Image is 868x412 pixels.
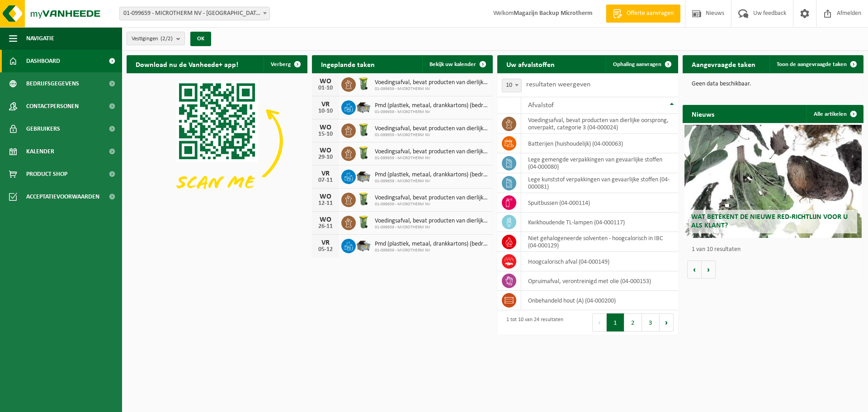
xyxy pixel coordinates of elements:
img: WB-0140-HPE-GN-50 [356,214,371,230]
span: 01-099659 - MICROTHERM NV [375,156,488,161]
span: Navigatie [26,27,54,50]
a: Wat betekent de nieuwe RED-richtlijn voor u als klant? [684,125,862,238]
button: 1 [607,313,624,331]
span: Vestigingen [132,32,173,46]
button: Next [660,313,674,331]
div: 26-11 [316,223,335,230]
span: 01-099659 - MICROTHERM NV [375,202,488,207]
span: 01-099659 - MICROTHERM NV [375,225,488,230]
div: WO [316,216,335,223]
span: Kalender [26,140,54,163]
div: 1 tot 10 van 24 resultaten [502,313,563,332]
td: lege gemengde verpakkingen van gevaarlijke stoffen (04-000080) [521,153,678,173]
a: Alle artikelen [807,105,863,123]
span: Pmd (plastiek, metaal, drankkartons) (bedrijven) [375,171,488,179]
span: Voedingsafval, bevat producten van dierlijke oorsprong, onverpakt, categorie 3 [375,148,488,156]
span: Voedingsafval, bevat producten van dierlijke oorsprong, onverpakt, categorie 3 [375,125,488,133]
span: Bedrijfsgegevens [26,72,79,95]
span: Contactpersonen [26,95,79,118]
button: Verberg [264,55,307,73]
td: opruimafval, verontreinigd met olie (04-000153) [521,271,678,291]
button: 3 [642,313,660,331]
div: 12-11 [316,200,335,207]
span: 10 [502,79,522,92]
h2: Download nu de Vanheede+ app! [127,55,247,73]
img: WB-5000-GAL-GY-01 [356,168,371,184]
div: WO [316,147,335,154]
span: Toon de aangevraagde taken [777,62,847,67]
span: Verberg [271,62,291,67]
div: 01-10 [316,85,335,91]
div: 05-12 [316,246,335,253]
span: Pmd (plastiek, metaal, drankkartons) (bedrijven) [375,102,488,109]
span: Afvalstof [528,102,554,109]
p: 1 van 10 resultaten [692,246,859,253]
button: Previous [592,313,607,331]
h2: Ingeplande taken [312,55,384,73]
span: 01-099659 - MICROTHERM NV [375,86,488,92]
div: VR [316,170,335,177]
div: WO [316,78,335,85]
span: 01-099659 - MICROTHERM NV [375,179,488,184]
img: WB-5000-GAL-GY-01 [356,237,371,253]
td: kwikhoudende TL-lampen (04-000117) [521,213,678,232]
div: 10-10 [316,108,335,114]
p: Geen data beschikbaar. [692,81,854,87]
td: onbehandeld hout (A) (04-000200) [521,291,678,310]
span: Pmd (plastiek, metaal, drankkartons) (bedrijven) [375,241,488,248]
span: 01-099659 - MICROTHERM NV - SINT-NIKLAAS [119,7,270,20]
div: VR [316,101,335,108]
td: hoogcalorisch afval (04-000149) [521,252,678,271]
span: 10 [502,79,521,92]
count: (2/2) [160,36,173,42]
span: Acceptatievoorwaarden [26,185,99,208]
h2: Nieuws [683,105,723,123]
td: voedingsafval, bevat producten van dierlijke oorsprong, onverpakt, categorie 3 (04-000024) [521,114,678,134]
img: WB-5000-GAL-GY-01 [356,99,371,114]
td: spuitbussen (04-000114) [521,193,678,213]
div: 07-11 [316,177,335,184]
span: Voedingsafval, bevat producten van dierlijke oorsprong, onverpakt, categorie 3 [375,218,488,225]
span: Ophaling aanvragen [613,62,661,67]
td: niet gehalogeneerde solventen - hoogcalorisch in IBC (04-000129) [521,232,678,252]
a: Toon de aangevraagde taken [769,55,863,73]
h2: Aangevraagde taken [683,55,764,73]
button: OK [190,32,211,46]
strong: Magazijn Backup Microtherm [514,10,592,17]
span: Voedingsafval, bevat producten van dierlijke oorsprong, onverpakt, categorie 3 [375,194,488,202]
button: Volgende [702,260,716,279]
span: Bekijk uw kalender [429,62,476,67]
label: resultaten weergeven [526,81,590,88]
a: Ophaling aanvragen [606,55,677,73]
img: WB-0140-HPE-GN-50 [356,191,371,207]
div: 29-10 [316,154,335,161]
span: 01-099659 - MICROTHERM NV [375,133,488,138]
td: batterijen (huishoudelijk) (04-000063) [521,134,678,153]
span: 01-099659 - MICROTHERM NV - SINT-NIKLAAS [120,7,269,20]
div: 15-10 [316,131,335,137]
a: Bekijk uw kalender [422,55,492,73]
img: Download de VHEPlus App [127,73,307,209]
td: lege kunststof verpakkingen van gevaarlijke stoffen (04-000081) [521,173,678,193]
a: Offerte aanvragen [606,5,680,23]
span: Offerte aanvragen [624,9,676,18]
img: WB-0140-HPE-GN-50 [356,122,371,137]
div: WO [316,193,335,200]
img: WB-0140-HPE-GN-50 [356,145,371,161]
h2: Uw afvalstoffen [497,55,564,73]
span: Gebruikers [26,118,60,140]
span: 01-099659 - MICROTHERM NV [375,248,488,253]
span: Dashboard [26,50,60,72]
div: WO [316,124,335,131]
img: WB-0140-HPE-GN-50 [356,76,371,91]
span: 01-099659 - MICROTHERM NV [375,109,488,115]
span: Voedingsafval, bevat producten van dierlijke oorsprong, onverpakt, categorie 3 [375,79,488,86]
button: Vorige [687,260,702,279]
button: Vestigingen(2/2) [127,32,185,45]
button: 2 [624,313,642,331]
span: Product Shop [26,163,67,185]
div: VR [316,239,335,246]
span: Wat betekent de nieuwe RED-richtlijn voor u als klant? [691,213,848,229]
